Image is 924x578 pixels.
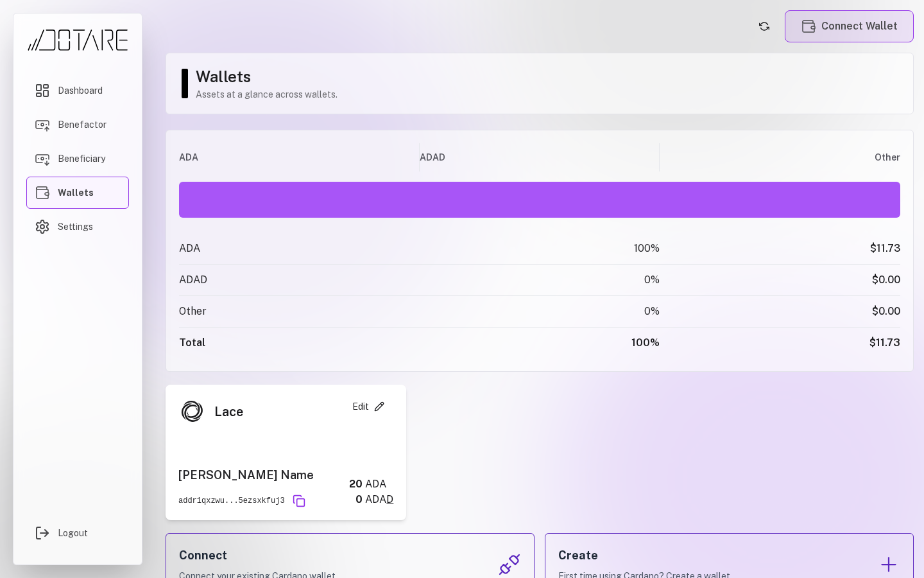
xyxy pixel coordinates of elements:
span: Dashboard [58,84,103,97]
div: Other [660,143,900,171]
h3: Create [558,547,732,565]
div: ADA [179,143,420,171]
span: Settings [58,220,93,233]
div: ADA [179,241,420,256]
div: Total [179,335,420,351]
button: Refresh account status [754,16,774,37]
button: Edit [332,395,405,418]
img: Connect [498,553,521,576]
div: $0.00 [660,304,900,319]
span: ADA [365,492,393,507]
span: Wallets [58,186,94,199]
span: D [386,493,393,505]
button: Connect Wallet [785,10,914,42]
img: Wallets [35,185,50,200]
div: 0 % [420,304,660,319]
div: ADAD [420,143,660,171]
div: 100 % [420,241,660,256]
img: Beneficiary [35,151,50,166]
div: 100% [420,335,660,351]
span: Logout [58,527,88,539]
div: ADAD [179,272,420,288]
img: Benefactor [35,117,50,132]
div: $11.73 [660,241,900,256]
span: Beneficiary [58,152,105,165]
div: Lace [214,403,243,421]
div: addr1qxzwu...5ezsxkfuj3 [178,496,285,506]
span: Benefactor [58,118,107,131]
div: ADA [365,477,393,492]
img: Dotare Logo [26,29,129,51]
img: Lace [178,398,207,426]
div: Other [179,304,420,319]
div: 0 [337,492,363,507]
div: $0.00 [660,272,900,288]
img: Create [877,553,900,576]
div: [PERSON_NAME] Name [178,466,314,484]
div: 20 [337,477,363,492]
img: Wallets [801,19,816,34]
h3: Connect [179,547,338,565]
button: Copy address [293,495,305,507]
p: Assets at a glance across wallets. [196,88,900,101]
div: $11.73 [660,335,900,351]
div: 0 % [420,272,660,288]
h1: Wallets [196,66,900,87]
